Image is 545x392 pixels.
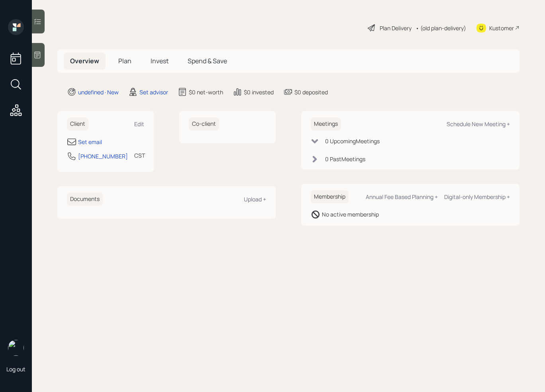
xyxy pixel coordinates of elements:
[67,193,103,206] h6: Documents
[325,155,365,163] div: 0 Past Meeting s
[322,210,379,218] div: No active membership
[311,117,341,131] h6: Meetings
[70,57,99,65] span: Overview
[489,24,514,32] div: Kustomer
[244,88,274,96] div: $0 invested
[78,152,128,160] div: [PHONE_NUMBER]
[444,193,510,201] div: Digital-only Membership +
[311,190,349,203] h6: Membership
[325,137,380,145] div: 0 Upcoming Meeting s
[151,57,169,65] span: Invest
[188,57,227,65] span: Spend & Save
[447,120,510,128] div: Schedule New Meeting +
[134,151,145,160] div: CST
[78,138,102,146] div: Set email
[416,24,466,32] div: • (old plan-delivery)
[380,24,412,32] div: Plan Delivery
[78,88,119,96] div: undefined · New
[294,88,328,96] div: $0 deposited
[139,88,168,96] div: Set advisor
[67,117,88,131] h6: Client
[189,117,219,131] h6: Co-client
[366,193,438,201] div: Annual Fee Based Planning +
[189,88,223,96] div: $0 net-worth
[134,120,144,128] div: Edit
[244,195,266,203] div: Upload +
[118,57,131,65] span: Plan
[6,365,25,373] div: Log out
[8,340,24,356] img: retirable_logo.png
